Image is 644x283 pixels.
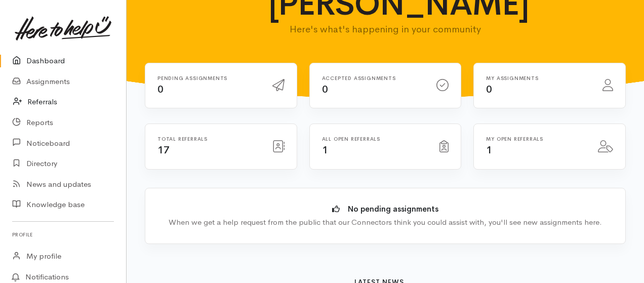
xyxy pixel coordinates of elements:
[322,144,328,156] span: 1
[486,144,492,156] span: 1
[157,136,260,142] h6: Total referrals
[486,83,492,96] span: 0
[486,75,590,81] h6: My assignments
[322,75,425,81] h6: Accepted assignments
[157,75,260,81] h6: Pending assignments
[157,83,164,96] span: 0
[322,136,428,142] h6: All open referrals
[348,204,438,214] b: No pending assignments
[322,83,328,96] span: 0
[157,144,169,156] span: 17
[268,22,503,36] p: Here's what's happening in your community
[160,217,610,228] div: When we get a help request from the public that our Connectors think you could assist with, you'l...
[12,228,114,241] h6: Profile
[486,136,586,142] h6: My open referrals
